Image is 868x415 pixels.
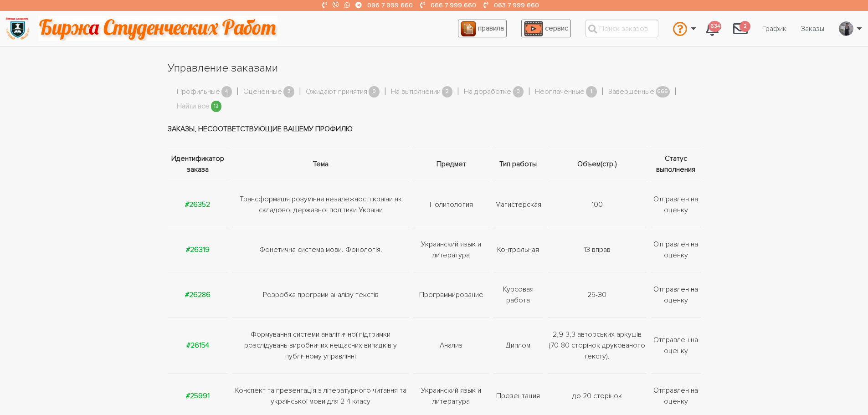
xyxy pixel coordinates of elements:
[513,86,524,97] span: 0
[168,146,231,182] th: Идентификатор заказа
[535,86,585,98] a: Неоплаченные
[649,272,701,318] td: Отправлен на оценку
[649,182,701,227] td: Отправлен на оценку
[545,24,568,33] span: сервис
[586,20,658,37] input: Поиск заказов
[168,112,701,146] td: Заказы, несоответствующие вашему профилю
[177,86,220,98] a: Профильные
[478,24,504,33] span: правила
[411,318,491,374] td: Анализ
[494,1,539,9] a: 063 7 999 660
[221,86,232,97] span: 4
[243,86,282,98] a: Оцененные
[461,21,476,36] img: agreement_icon-feca34a61ba7f3d1581b08bc946b2ec1ccb426f67415f344566775c155b7f62c.png
[211,101,222,112] span: 12
[839,21,853,36] img: 20171208_160937.jpg
[369,86,380,97] span: 0
[649,227,701,272] td: Отправлен на оценку
[649,146,701,182] th: Статус выполнения
[5,16,30,41] img: logo-135dea9cf721667cc4ddb0c1795e3ba8b7f362e3d0c04e2cc90b931989920324.png
[185,290,211,299] a: #26286
[656,86,670,97] span: 666
[491,146,545,182] th: Тип работы
[521,20,571,37] a: сервис
[391,86,441,98] a: На выполнении
[709,21,721,32] span: 634
[185,200,210,209] a: #26352
[306,86,367,98] a: Ожидают принятия
[491,318,545,374] td: Диплом
[726,16,755,41] a: 2
[545,146,649,182] th: Объем(стр.)
[794,20,832,37] a: Заказы
[230,272,411,318] td: Розробка програми аналізу текстів
[411,182,491,227] td: Политология
[491,227,545,272] td: Контрольная
[442,86,453,97] span: 2
[491,272,545,318] td: Курсовая работа
[230,318,411,374] td: Формування системи аналітичної підтримки розслідувань виробничих нещасних випадків у публічному у...
[491,182,545,227] td: Магистерская
[411,146,491,182] th: Предмет
[283,86,294,97] span: 3
[740,21,750,32] span: 2
[38,16,277,41] img: motto-2ce64da2796df845c65ce8f9480b9c9d679903764b3ca6da4b6de107518df0fe.gif
[699,16,726,41] a: 634
[411,272,491,318] td: Программирование
[458,20,507,37] a: правила
[545,272,649,318] td: 25-30
[230,146,411,182] th: Тема
[230,182,411,227] td: Трансформація розуміння незалежності країни як складової державної політики України
[608,86,654,98] a: Завершенные
[545,182,649,227] td: 100
[186,391,210,400] a: #25991
[755,20,794,37] a: График
[545,227,649,272] td: 13 вправ
[186,341,209,350] a: #26154
[168,61,701,76] h1: Управление заказами
[186,245,210,254] a: #26319
[649,318,701,374] td: Отправлен на оценку
[524,21,543,36] img: play_icon-49f7f135c9dc9a03216cfdbccbe1e3994649169d890fb554cedf0eac35a01ba8.png
[545,318,649,374] td: 2,9-3,3 авторських аркушів (70-80 сторінок друкованого тексту).
[177,101,210,113] a: Найти все
[586,86,597,97] span: 1
[431,1,476,9] a: 066 7 999 660
[367,1,413,9] a: 096 7 999 660
[411,227,491,272] td: Украинский язык и литература
[464,86,511,98] a: На доработке
[230,227,411,272] td: Фонетична система мови. Фонологія.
